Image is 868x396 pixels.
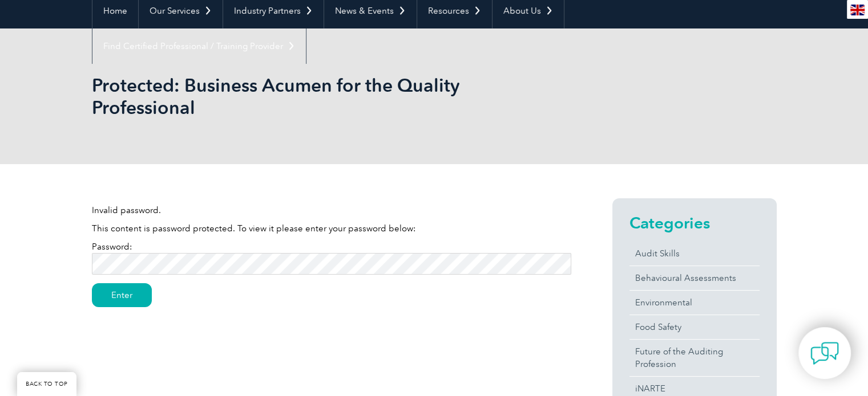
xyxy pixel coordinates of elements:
[629,214,760,232] h2: Categories
[850,5,865,15] img: en
[92,74,530,119] h1: Protected: Business Acumen for the Quality Professional
[92,28,306,64] a: Find Certified Professional / Training Provider
[92,283,152,307] input: Enter
[92,253,571,275] input: Password:
[17,372,76,396] a: BACK TO TOP
[92,242,571,269] label: Password:
[629,291,760,315] a: Environmental
[629,242,760,266] a: Audit Skills
[629,266,760,290] a: Behavioural Assessments
[92,204,571,217] p: Invalid password.
[810,339,839,368] img: contact-chat.png
[629,315,760,339] a: Food Safety
[92,222,571,235] p: This content is password protected. To view it please enter your password below:
[629,340,760,376] a: Future of the Auditing Profession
